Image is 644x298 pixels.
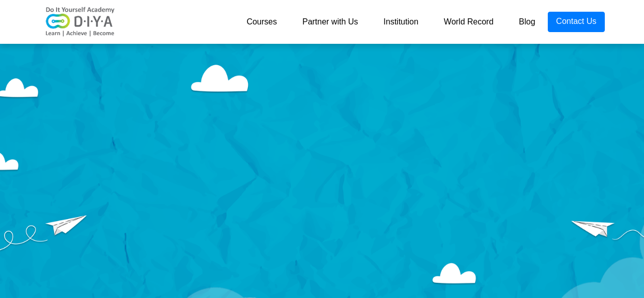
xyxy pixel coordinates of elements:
a: Contact Us [548,12,604,32]
img: logo-v2.png [40,7,121,37]
a: World Record [431,12,507,32]
a: Partner with Us [290,12,371,32]
a: Blog [506,12,548,32]
a: Courses [234,12,290,32]
a: Institution [371,12,431,32]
